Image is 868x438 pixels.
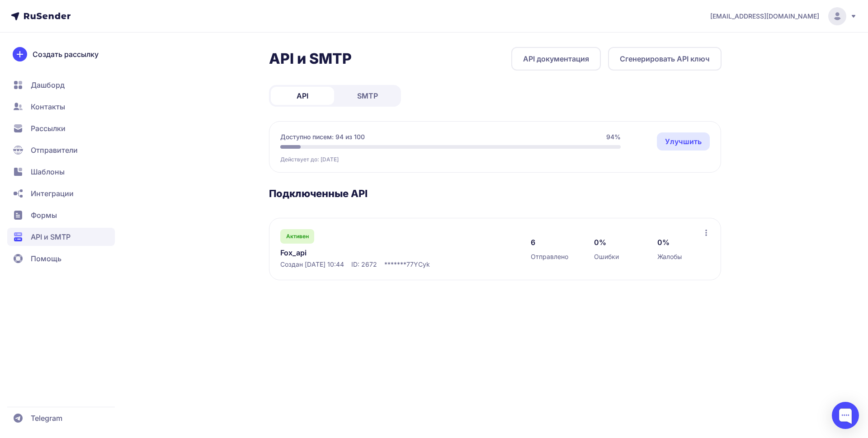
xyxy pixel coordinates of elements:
span: 77YCyk [406,260,430,269]
span: Формы [31,210,57,221]
a: Telegram [7,409,115,427]
h3: Подключенные API [269,187,722,200]
span: 0% [594,237,606,248]
span: Отправители [31,145,78,155]
a: API [271,87,334,105]
span: Ошибки [594,252,619,261]
a: API документация [511,47,601,71]
span: Контакты [31,101,65,112]
span: Жалобы [657,252,682,261]
span: 6 [531,237,535,248]
span: API [297,90,308,101]
a: Улучшить [657,132,710,151]
span: ID: 2672 [351,260,377,269]
span: Помощь [31,253,61,264]
span: Доступно писем: 94 из 100 [280,132,365,141]
span: Активен [286,233,309,240]
span: Отправлено [531,252,568,261]
button: Сгенерировать API ключ [608,47,722,71]
span: Telegram [31,413,62,424]
span: Шаблоны [31,166,65,177]
h2: API и SMTP [269,50,352,68]
span: Дашборд [31,80,65,90]
a: SMTP [336,87,399,105]
span: 94% [606,132,621,141]
span: 0% [657,237,670,248]
span: Рассылки [31,123,66,134]
span: Создан [DATE] 10:44 [280,260,344,269]
span: [EMAIL_ADDRESS][DOMAIN_NAME] [710,12,819,21]
span: Действует до: [DATE] [280,156,339,163]
span: Создать рассылку [33,49,99,60]
span: Интеграции [31,188,74,199]
span: API и SMTP [31,231,71,242]
a: Fox_api [280,247,466,258]
span: SMTP [357,90,378,101]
